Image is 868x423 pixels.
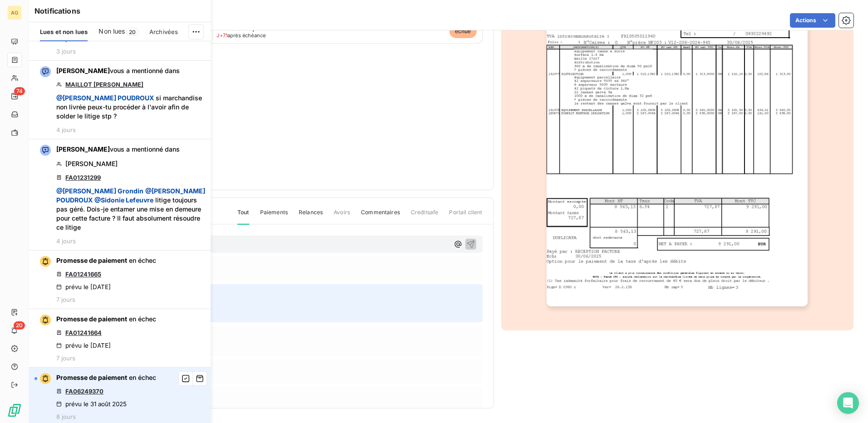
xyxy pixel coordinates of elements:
span: vous a mentionné dans [56,145,180,154]
span: Lues et non lues [40,28,88,35]
div: Open Intercom Messenger [837,392,859,414]
span: vous a mentionné dans [56,66,180,75]
span: Promesse de paiement [56,374,127,381]
span: en échec [129,374,156,381]
span: si marchandise non livrée peux-tu procéder à l'avoir afin de solder le litige stp ? [56,93,205,121]
button: Promesse de paiement en échecFA01241665prévu le [DATE]7 jours [29,251,211,309]
span: [PERSON_NAME] [56,67,110,74]
span: @ [PERSON_NAME] Grondin [56,187,143,195]
img: Logo LeanPay [7,403,22,418]
span: en échec [129,315,156,323]
button: Promesse de paiement en échecFA01241664prévu le [DATE]7 jours [29,309,211,368]
span: Promesse de paiement [56,315,127,323]
a: FA06249370 [65,388,104,395]
span: Promesse de paiement [56,256,127,264]
h6: Notifications [35,5,205,16]
span: 4 jours [56,237,76,245]
button: [PERSON_NAME]vous a mentionné dans[PERSON_NAME]FA01231299 @[PERSON_NAME] Grondin @[PERSON_NAME] P... [29,139,211,251]
div: prévu le 31 août 2025 [56,400,127,408]
span: 4 jours [56,126,76,133]
span: échue [449,25,477,38]
div: prévu le [DATE] [56,342,111,349]
span: 20 [126,28,138,36]
span: 7 jours [56,296,75,303]
span: Portail client [449,208,482,224]
a: MAILLOT [PERSON_NAME] [65,81,143,88]
span: Avoirs [334,208,350,224]
span: 7 jours [56,354,75,362]
a: FA01231299 [65,174,101,181]
span: litige toujours pas géré. Dois-je entamer une mise en demeure pour cette facture ? Il faut absolu... [56,187,205,232]
span: Non lues [99,27,125,36]
span: après échéance [217,33,266,38]
span: en échec [129,256,156,264]
button: [PERSON_NAME]vous a mentionné dansMAILLOT [PERSON_NAME] @[PERSON_NAME] POUDROUX si marchandise no... [29,61,211,139]
span: 74 [14,87,25,95]
div: AG [7,5,22,20]
span: Tout [237,208,249,225]
span: Commentaires [361,208,400,224]
a: FA01241665 [65,271,101,278]
span: Relances [299,208,323,224]
span: 3 jours [56,48,76,55]
span: J+71 [217,32,227,39]
span: @ Sidonie Lefeuvre [94,196,153,204]
span: [PERSON_NAME] [56,145,110,153]
span: 20 [14,321,25,330]
span: Creditsafe [411,208,439,224]
span: @ [PERSON_NAME] POUDROUX [56,94,154,102]
span: Archivées [149,28,178,35]
span: 8 jours [56,413,76,420]
div: prévu le [DATE] [56,283,111,290]
a: FA01241664 [65,329,102,336]
span: [PERSON_NAME] [65,159,118,168]
button: Actions [790,13,835,28]
span: Paiements [260,208,288,224]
